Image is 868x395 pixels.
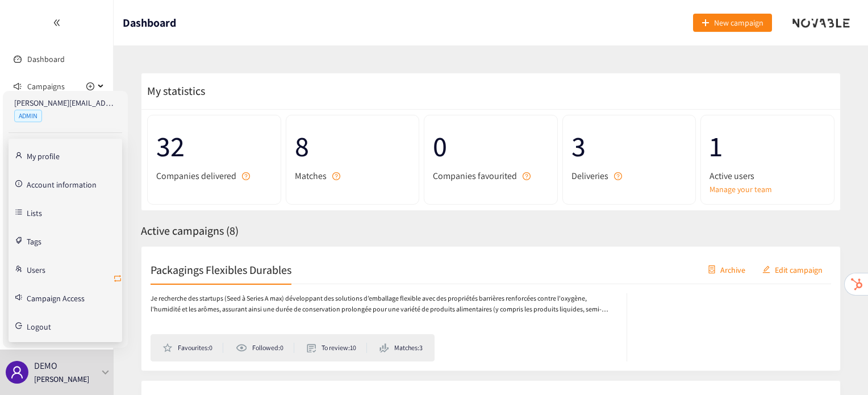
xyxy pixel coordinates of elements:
a: Account information [27,178,97,189]
span: question-circle [614,172,622,180]
a: Dashboard [27,54,65,64]
span: question-circle [332,172,340,180]
span: Active users [710,169,754,183]
span: user [10,365,24,379]
a: Manage your team [710,183,825,196]
span: Matches [295,169,327,183]
span: New campaign [714,16,763,29]
span: ADMIN [14,110,42,122]
button: plusNew campaign [693,14,772,32]
a: Campaign Access [27,292,85,302]
span: Active campaigns ( 8 ) [141,223,239,238]
span: logout [15,322,22,329]
iframe: Chat Widget [811,340,868,395]
a: Lists [27,207,42,217]
span: double-left [53,19,61,27]
li: Favourites: 0 [162,343,223,353]
a: Packagings Flexibles DurablescontainerArchiveeditEdit campaignJe recherche des startups (Seed à S... [141,246,841,371]
span: 1 [710,124,825,169]
span: Companies delivered [156,169,236,183]
li: To review: 10 [307,343,367,353]
span: Archive [720,263,745,276]
a: Users [27,264,45,274]
span: Logout [27,323,51,331]
li: Followed: 0 [236,343,294,353]
button: retweet [113,270,122,288]
span: Companies favourited [433,169,517,183]
button: editEdit campaign [754,260,831,278]
span: edit [762,265,770,275]
span: 0 [433,124,549,169]
span: 3 [571,124,687,169]
p: Je recherche des startups (Seed à Series A max) développant des solutions d’emballage flexible av... [151,293,615,315]
span: Deliveries [571,169,608,183]
span: Campaigns [27,75,65,98]
span: container [708,265,716,275]
span: 32 [156,124,272,169]
span: question-circle [523,172,531,180]
button: containerArchive [699,260,754,278]
a: My profile [27,150,60,160]
a: Tags [27,235,41,246]
span: 8 [295,124,411,169]
p: [PERSON_NAME][EMAIL_ADDRESS][DOMAIN_NAME] [14,97,116,109]
span: question-circle [242,172,250,180]
li: Matches: 3 [379,343,423,353]
span: plus [702,19,710,28]
span: retweet [113,274,122,285]
p: [PERSON_NAME] [34,373,89,385]
h2: Packagings Flexibles Durables [151,261,291,277]
span: Edit campaign [775,263,823,276]
p: DEMO [34,359,57,373]
span: My statistics [141,84,205,98]
span: plus-circle [86,82,94,90]
span: sound [14,82,22,90]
